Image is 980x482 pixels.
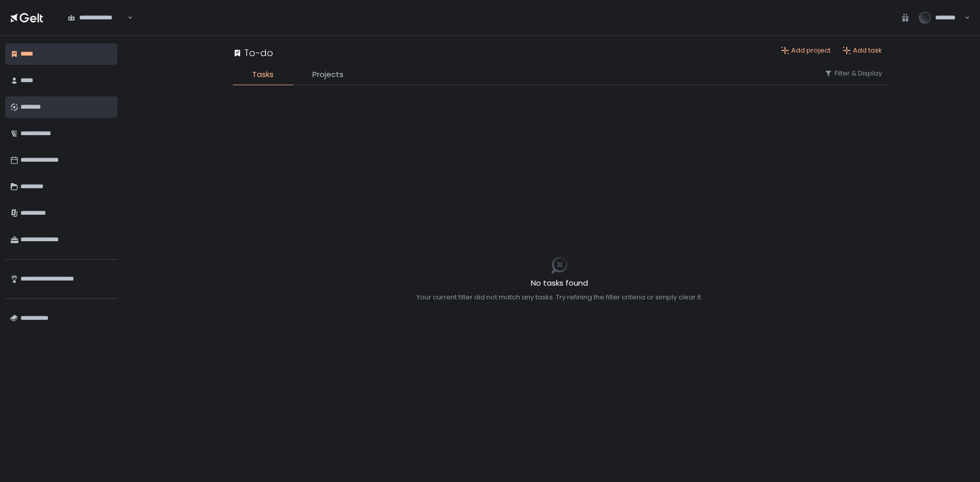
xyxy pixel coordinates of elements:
[312,69,344,81] span: Projects
[233,46,273,60] div: To-do
[61,7,133,29] div: Search for option
[843,46,882,55] button: Add task
[781,46,830,55] button: Add project
[416,293,702,302] div: Your current filter did not match any tasks. Try refining the filter criteria or simply clear it.
[126,13,127,23] input: Search for option
[824,69,882,78] button: Filter & Display
[252,69,274,81] span: Tasks
[416,277,702,289] h2: No tasks found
